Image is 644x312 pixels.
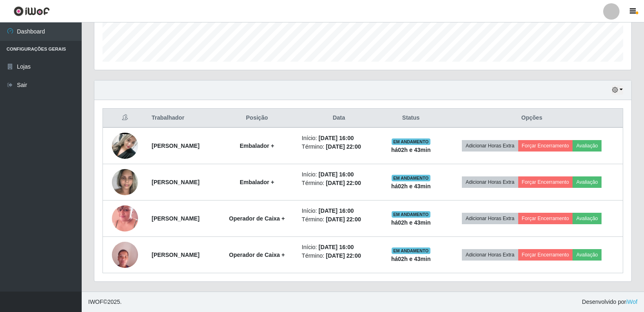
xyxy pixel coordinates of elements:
li: Início: [302,207,376,215]
li: Término: [302,179,376,187]
span: Desenvolvido por [582,298,637,306]
time: [DATE] 16:00 [319,135,354,141]
a: iWof [626,299,637,305]
button: Forçar Encerramento [518,213,573,224]
li: Término: [302,215,376,224]
span: EM ANDAMENTO [392,175,430,181]
span: EM ANDAMENTO [392,247,430,254]
strong: [PERSON_NAME] [152,252,199,258]
th: Data [297,109,381,128]
strong: Embalador + [240,179,274,185]
button: Forçar Encerramento [518,140,573,152]
time: [DATE] 16:00 [319,207,354,214]
img: 1748286329941.jpeg [112,237,138,272]
span: © 2025 . [88,298,122,306]
img: 1749078762864.jpeg [112,165,138,199]
button: Adicionar Horas Extra [462,249,518,261]
li: Início: [302,134,376,143]
li: Início: [302,170,376,179]
img: 1755712424414.jpeg [112,117,138,175]
strong: há 02 h e 43 min [391,183,431,189]
button: Avaliação [573,213,602,224]
button: Forçar Encerramento [518,249,573,261]
th: Status [381,109,441,128]
li: Início: [302,243,376,252]
strong: há 02 h e 43 min [391,219,431,226]
strong: há 02 h e 43 min [391,147,431,153]
button: Adicionar Horas Extra [462,176,518,188]
button: Avaliação [573,249,602,261]
strong: [PERSON_NAME] [152,215,199,222]
strong: [PERSON_NAME] [152,143,199,149]
th: Posição [217,109,296,128]
button: Adicionar Horas Extra [462,140,518,152]
time: [DATE] 22:00 [326,252,361,259]
strong: Embalador + [240,143,274,149]
strong: Operador de Caixa + [229,215,285,222]
span: EM ANDAMENTO [392,211,430,218]
strong: há 02 h e 43 min [391,256,431,262]
li: Término: [302,143,376,151]
time: [DATE] 22:00 [326,216,361,223]
img: 1752079661921.jpeg [112,195,138,242]
time: [DATE] 22:00 [326,143,361,150]
strong: Operador de Caixa + [229,252,285,258]
span: IWOF [88,299,103,305]
strong: [PERSON_NAME] [152,179,199,185]
button: Forçar Encerramento [518,176,573,188]
img: CoreUI Logo [13,6,50,16]
button: Avaliação [573,176,602,188]
button: Avaliação [573,140,602,152]
button: Adicionar Horas Extra [462,213,518,224]
th: Trabalhador [147,109,217,128]
li: Término: [302,252,376,260]
time: [DATE] 22:00 [326,180,361,186]
th: Opções [441,109,623,128]
span: EM ANDAMENTO [392,138,430,145]
time: [DATE] 16:00 [319,171,354,178]
time: [DATE] 16:00 [319,244,354,250]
